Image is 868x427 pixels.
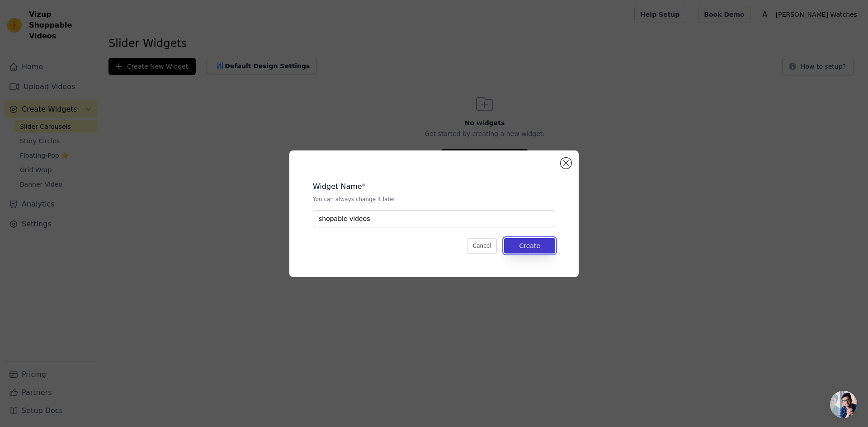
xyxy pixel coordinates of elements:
button: Create [504,238,555,253]
p: You can always change it later [313,196,555,203]
legend: Widget Name [313,181,362,192]
button: Cancel [467,238,497,253]
div: Chat abierto [830,391,857,418]
button: Close modal [561,158,571,169]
